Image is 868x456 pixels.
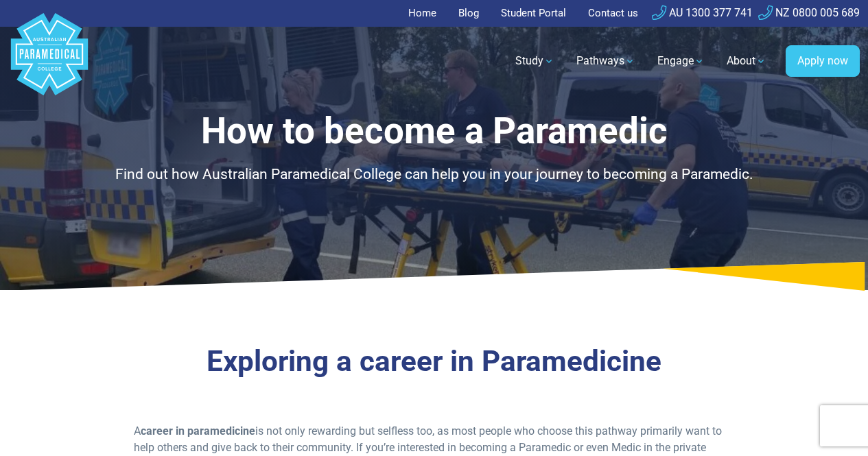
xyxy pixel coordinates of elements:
a: About [718,42,775,80]
p: Find out how Australian Paramedical College can help you in your journey to becoming a Paramedic. [72,164,796,186]
h1: How to become a Paramedic [72,110,796,153]
h2: Exploring a career in Paramedicine [72,344,796,379]
a: NZ 0800 005 689 [758,6,860,19]
a: AU 1300 377 741 [652,6,753,19]
a: Engage [649,42,713,80]
a: Study [507,42,563,80]
a: Apply now [786,45,860,77]
strong: career in paramedicine [141,424,255,437]
a: Pathways [568,42,644,80]
a: Australian Paramedical College [8,27,91,96]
